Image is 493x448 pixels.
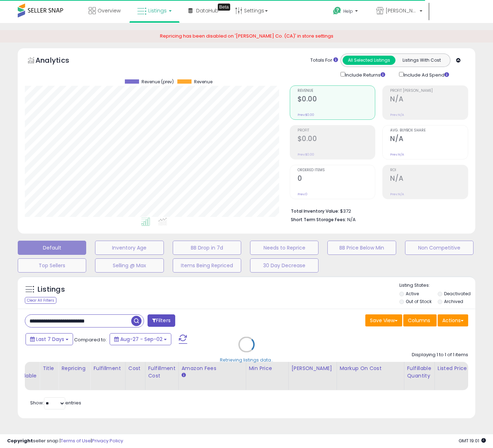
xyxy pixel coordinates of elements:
button: BB Drop in 7d [173,241,241,255]
div: seller snap | | [7,438,123,444]
span: Listings [148,7,167,14]
span: DataHub [196,7,218,14]
div: Totals For [310,57,338,64]
div: Include Returns [335,71,394,79]
span: Profit [PERSON_NAME] [390,89,468,93]
small: Prev: 0 [298,192,308,196]
strong: Copyright [7,437,33,444]
a: Terms of Use [61,437,91,444]
button: Needs to Reprice [250,241,318,255]
button: All Selected Listings [343,56,395,65]
small: Prev: $0.00 [298,152,314,157]
h2: N/A [390,174,468,184]
button: 30 Day Decrease [250,258,318,273]
button: Default [18,241,86,255]
a: Help [327,1,365,23]
a: Privacy Policy [92,437,123,444]
h5: Analytics [35,55,83,67]
button: Non Competitive [405,241,473,255]
button: BB Price Below Min [327,241,396,255]
span: Help [343,8,353,14]
button: Inventory Age [95,241,164,255]
button: Selling @ Max [95,258,164,273]
small: Prev: $0.00 [298,113,314,117]
span: ROI [390,168,468,172]
span: Ordered Items [298,168,375,172]
h2: $0.00 [298,135,375,144]
span: Revenue (prev) [142,79,174,84]
span: 2025-09-10 19:01 GMT [459,437,486,444]
small: Prev: N/A [390,192,404,196]
h2: 0 [298,174,375,184]
button: Top Sellers [18,258,86,273]
span: Revenue [298,89,375,93]
h2: $0.00 [298,95,375,105]
span: Profit [298,129,375,133]
span: Overview [98,7,121,14]
span: Revenue [194,79,212,84]
button: Items Being Repriced [173,258,241,273]
div: Include Ad Spend [394,71,460,79]
b: Short Term Storage Fees: [291,217,346,223]
small: Prev: N/A [390,113,404,117]
span: [PERSON_NAME] Co. [386,7,417,14]
div: Retrieving listings data.. [220,357,273,363]
i: Get Help [333,6,342,15]
li: $372 [291,206,463,215]
span: Repricing has been disabled on '[PERSON_NAME] Co. (CA)' in store settings [160,33,333,39]
span: N/A [347,216,356,223]
b: Total Inventory Value: [291,208,339,214]
h2: N/A [390,135,468,144]
button: Listings With Cost [395,56,448,65]
div: Tooltip anchor [218,4,230,11]
small: Prev: N/A [390,152,404,157]
h2: N/A [390,95,468,105]
span: Avg. Buybox Share [390,129,468,133]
